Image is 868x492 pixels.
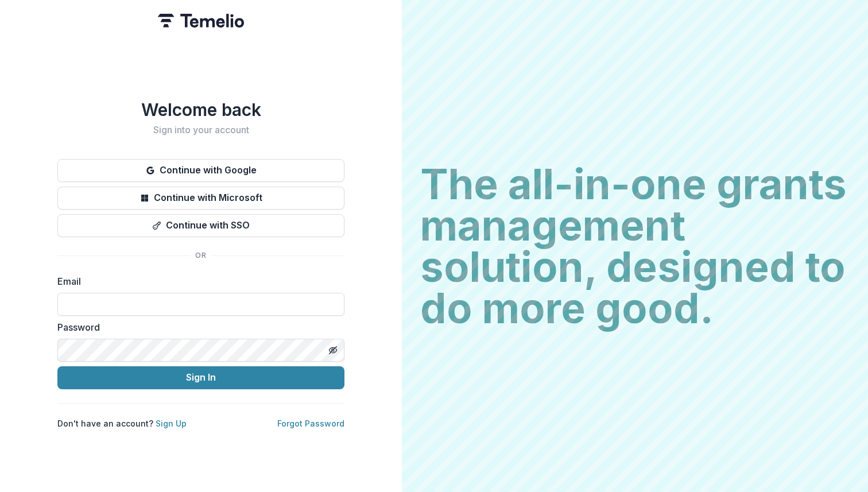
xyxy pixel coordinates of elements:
img: Temelio [158,14,244,28]
button: Continue with Microsoft [57,187,344,210]
button: Toggle password visibility [324,341,342,359]
h1: Welcome back [57,99,344,120]
label: Email [57,274,338,288]
h2: Sign into your account [57,125,344,135]
a: Forgot Password [277,419,344,428]
button: Sign In [57,366,344,389]
button: Continue with SSO [57,214,344,237]
label: Password [57,320,338,334]
a: Sign Up [156,419,187,428]
button: Continue with Google [57,159,344,182]
p: Don't have an account? [57,417,187,429]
